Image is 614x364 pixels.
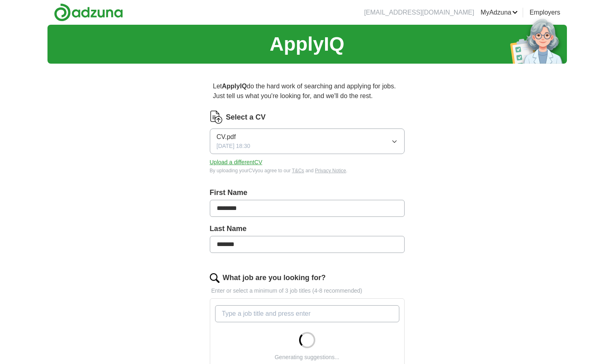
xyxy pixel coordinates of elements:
[222,83,247,90] strong: ApplyIQ
[226,112,266,123] label: Select a CV
[210,223,405,234] label: Last Name
[530,8,560,17] a: Employers
[315,168,346,173] a: Privacy Notice
[275,353,340,362] div: Generating suggestions...
[215,305,399,322] input: Type a job title and press enter
[210,78,405,104] p: Let do the hard work of searching and applying for jobs. Just tell us what you're looking for, an...
[364,8,474,17] li: [EMAIL_ADDRESS][DOMAIN_NAME]
[210,111,223,124] img: CV Icon
[210,128,405,154] button: CV.pdf[DATE] 18:30
[54,3,123,21] img: Adzuna logo
[292,168,304,173] a: T&Cs
[210,158,263,167] button: Upload a differentCV
[480,8,518,17] a: MyAdzuna
[217,132,236,142] span: CV.pdf
[223,272,326,283] label: What job are you looking for?
[269,30,344,59] h1: ApplyIQ
[210,187,405,198] label: First Name
[210,273,220,283] img: search.png
[217,142,250,150] span: [DATE] 18:30
[210,287,405,295] p: Enter or select a minimum of 3 job titles (4-8 recommended)
[210,167,405,174] div: By uploading your CV you agree to our and .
